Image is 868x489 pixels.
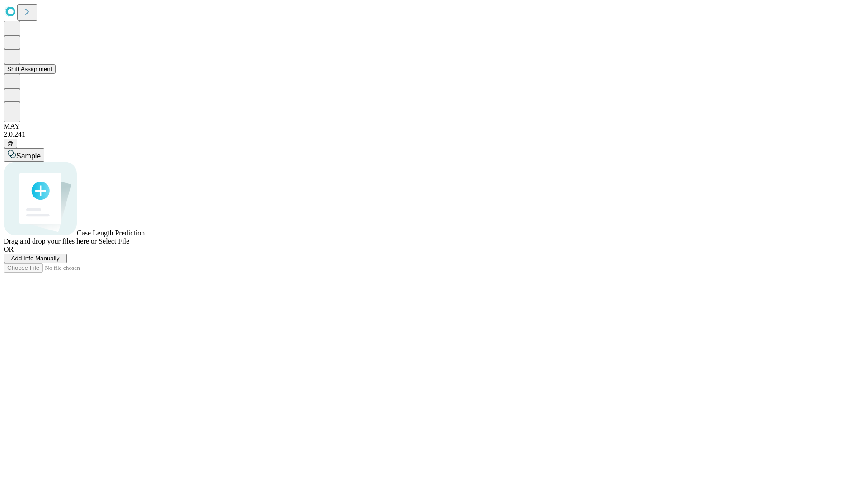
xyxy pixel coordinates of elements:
[4,237,97,245] span: Drag and drop your files here or
[4,254,67,263] button: Add Info Manually
[4,139,17,148] button: @
[4,245,14,253] span: OR
[77,229,145,237] span: Case Length Prediction
[4,64,56,74] button: Shift Assignment
[99,237,129,245] span: Select File
[11,255,60,262] span: Add Info Manually
[16,152,41,160] span: Sample
[4,130,864,139] div: 2.0.241
[4,148,44,162] button: Sample
[7,140,14,147] span: @
[4,122,864,130] div: MAY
